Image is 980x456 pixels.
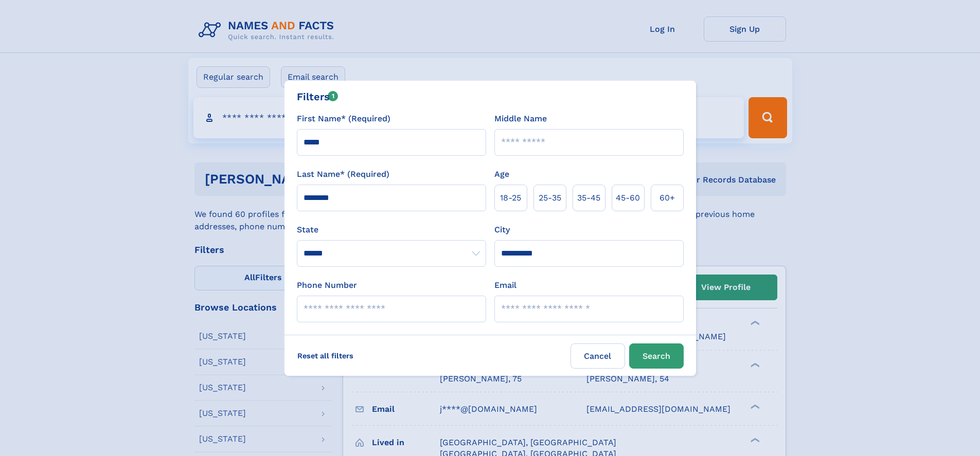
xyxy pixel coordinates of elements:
[577,192,600,204] span: 35‑45
[297,224,486,236] label: State
[297,113,390,125] label: First Name* (Required)
[616,192,640,204] span: 45‑60
[297,279,357,291] label: Phone Number
[297,89,338,104] div: Filters
[571,343,625,369] label: Cancel
[297,168,389,180] label: Last Name* (Required)
[494,279,516,291] label: Email
[494,168,509,180] label: Age
[494,224,510,236] label: City
[291,343,360,368] label: Reset all filters
[629,343,684,369] button: Search
[494,113,547,125] label: Middle Name
[539,192,561,204] span: 25‑35
[500,192,521,204] span: 18‑25
[660,192,675,204] span: 60+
